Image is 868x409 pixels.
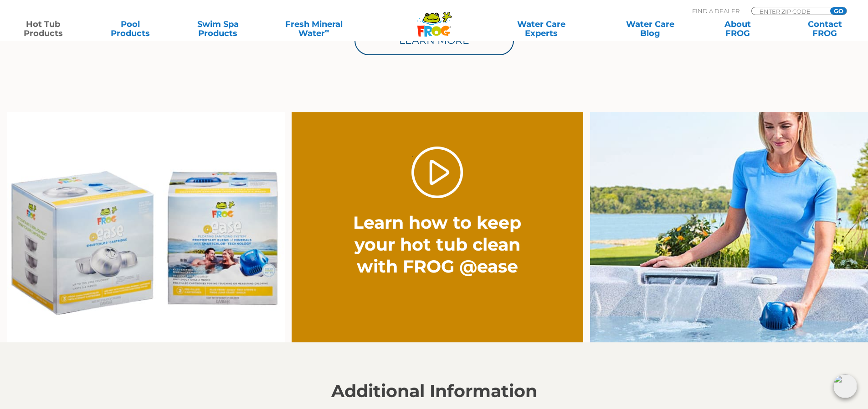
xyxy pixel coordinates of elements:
img: Ease Packaging [7,112,285,343]
a: ContactFROG [791,20,859,38]
img: fpo-flippin-frog-2 [590,112,868,343]
sup: ∞ [325,27,329,34]
p: Find A Dealer [692,7,740,15]
a: Water CareBlog [616,20,684,38]
input: GO [830,7,847,15]
h2: Additional Information [154,381,714,401]
a: Fresh MineralWater∞ [271,20,356,38]
a: Water CareExperts [486,20,596,38]
a: PoolProducts [97,20,164,38]
input: Zip Code Form [759,7,820,15]
h2: Learn how to keep your hot tub clean with FROG @ease [335,212,539,278]
a: Play Video [411,147,463,198]
a: Swim SpaProducts [184,20,252,38]
img: openIcon [833,374,857,398]
a: Hot TubProducts [9,20,77,38]
a: AboutFROG [704,20,771,38]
